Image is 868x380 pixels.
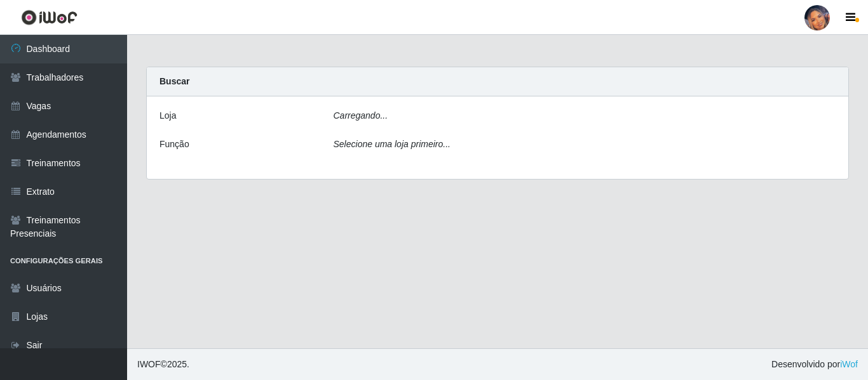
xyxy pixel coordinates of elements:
span: © 2025 . [137,358,189,371]
img: CoreUI Logo [21,10,78,25]
i: Carregando... [334,110,388,121]
label: Loja [159,109,176,122]
strong: Buscar [159,76,189,86]
span: IWOF [137,359,161,369]
a: iWof [840,359,858,369]
label: Função [159,138,189,151]
span: Desenvolvido por [771,358,858,371]
i: Selecione uma loja primeiro... [334,139,451,149]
